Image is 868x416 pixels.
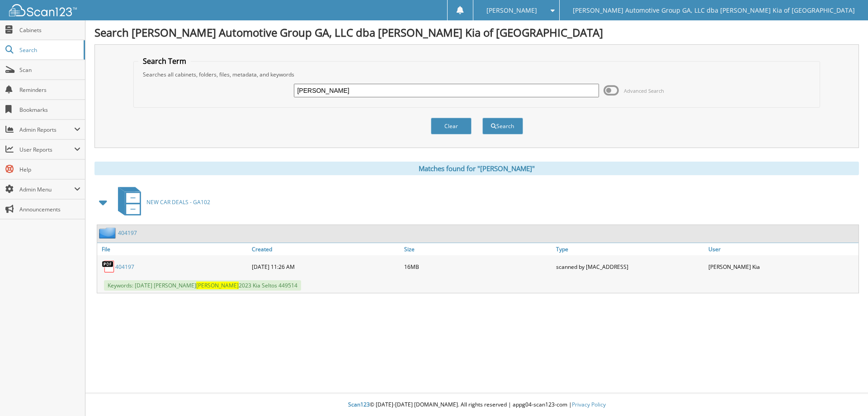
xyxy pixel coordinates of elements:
[823,373,868,416] iframe: Chat Widget
[19,66,80,74] span: Scan
[482,118,523,134] button: Search
[138,71,816,78] div: Searches all cabinets, folders, files, metadata, and keywords
[146,198,210,206] span: NEW CAR DEALS - GA102
[118,229,137,237] a: 404197
[85,394,868,416] div: © [DATE]-[DATE] [DOMAIN_NAME]. All rights reserved | appg04-scan123-com |
[19,86,80,94] span: Reminders
[196,282,239,289] span: [PERSON_NAME]
[113,184,210,220] a: NEW CAR DEALS - GA102
[554,258,706,276] div: scanned by [MAC_ADDRESS]
[94,162,859,175] div: Matches found for "[PERSON_NAME]"
[19,46,79,54] span: Search
[97,243,250,255] a: File
[19,166,80,173] span: Help
[19,206,80,213] span: Announcements
[402,243,554,255] a: Size
[250,243,402,255] a: Created
[19,146,74,153] span: User Reports
[115,263,134,271] a: 404197
[138,56,191,66] legend: Search Term
[19,186,74,193] span: Admin Menu
[19,126,74,134] span: Admin Reports
[94,25,859,40] h1: Search [PERSON_NAME] Automotive Group GA, LLC dba [PERSON_NAME] Kia of [GEOGRAPHIC_DATA]
[348,401,370,408] span: Scan123
[624,87,664,94] span: Advanced Search
[431,118,472,134] button: Clear
[99,227,118,239] img: folder2.png
[486,8,537,13] span: [PERSON_NAME]
[554,243,706,255] a: Type
[706,243,859,255] a: User
[402,258,554,276] div: 16MB
[250,258,402,276] div: [DATE] 11:26 AM
[572,401,606,408] a: Privacy Policy
[104,280,301,291] span: Keywords: [DATE] [PERSON_NAME] 2023 Kia Seltos 449514
[102,260,115,273] img: PDF.png
[706,258,859,276] div: [PERSON_NAME] Kia
[573,8,855,13] span: [PERSON_NAME] Automotive Group GA, LLC dba [PERSON_NAME] Kia of [GEOGRAPHIC_DATA]
[19,26,80,34] span: Cabinets
[9,4,77,16] img: scan123-logo-white.svg
[19,106,80,114] span: Bookmarks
